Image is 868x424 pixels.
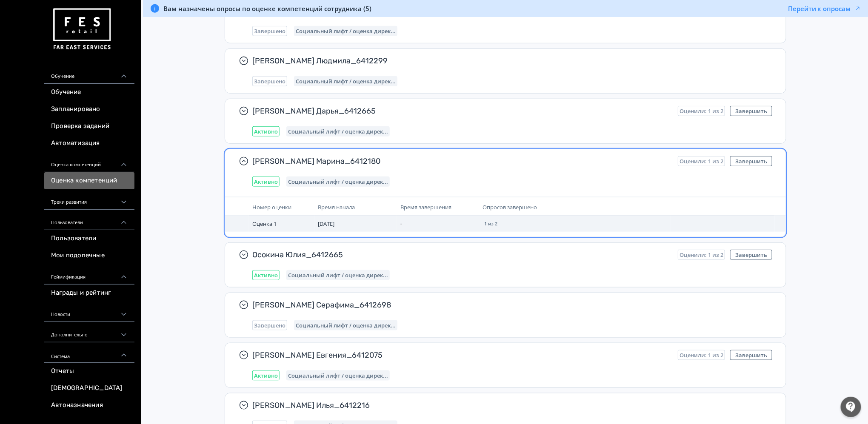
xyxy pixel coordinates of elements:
a: Запланировано [44,101,134,118]
span: Социальный лифт / оценка директора магазина [288,128,388,135]
span: Опросов завершено [483,203,537,211]
span: Завершено [254,78,286,85]
a: Пользователи [44,230,134,247]
button: Завершить [730,156,772,166]
div: Оценка компетенций [44,152,134,172]
span: Оценили: 1 из 2 [680,251,723,258]
a: Награды и рейтинг [44,285,134,302]
a: [DEMOGRAPHIC_DATA] [44,380,134,397]
button: Завершить [730,106,772,116]
div: Новости [44,302,134,322]
img: https://files.teachbase.ru/system/account/57463/logo/medium-936fc5084dd2c598f50a98b9cbe0469a.png [51,5,112,53]
button: Завершить [730,250,772,260]
span: Активно [254,178,278,185]
span: [PERSON_NAME] Марина_6412180 [252,156,671,166]
span: Время начала [318,203,355,211]
div: Треки развития [44,189,134,210]
span: 1 из 2 [484,221,497,226]
div: Дополнительно [44,322,134,342]
td: - [397,216,479,232]
span: Время завершения [400,203,451,211]
span: Оценили: 1 из 2 [680,108,723,114]
span: Активно [254,128,278,135]
div: Пользователи [44,210,134,230]
div: Геймификация [44,264,134,285]
span: [PERSON_NAME] Серафима_6412698 [252,300,765,310]
span: Активно [254,372,278,379]
span: Социальный лифт / оценка директора магазина [288,272,388,279]
span: Социальный лифт / оценка директора магазина [296,78,396,85]
a: Оценка компетенций [44,172,134,189]
span: Осокина Юлия_6412665 [252,250,671,260]
span: Завершено [254,322,286,329]
a: Проверка заданий [44,118,134,135]
span: Оценка 1 [252,220,277,228]
span: Социальный лифт / оценка директора магазина [296,322,396,329]
span: Вам назначены опросы по оценке компетенций сотрудника (5) [163,4,371,13]
a: Автоназначения [44,397,134,414]
span: Социальный лифт / оценка директора магазина [288,178,388,185]
span: Активно [254,272,278,279]
button: Перейти к опросам [788,4,861,13]
div: Система [44,342,134,363]
div: Обучение [44,63,134,84]
span: Завершено [254,28,286,34]
span: Оценили: 1 из 2 [680,352,723,359]
span: [PERSON_NAME] Людмила_6412299 [252,56,765,66]
a: Автоматизация [44,135,134,152]
button: Завершить [730,350,772,360]
span: Номер оценки [252,203,291,211]
span: Социальный лифт / оценка директора магазина [288,372,388,379]
span: [DATE] [318,220,335,228]
span: [PERSON_NAME] Илья_6412216 [252,400,765,410]
span: [PERSON_NAME] Евгения_6412075 [252,350,671,360]
span: [PERSON_NAME] Дарья_6412665 [252,106,671,116]
span: Социальный лифт / оценка директора магазина [296,28,396,34]
a: Отчеты [44,363,134,380]
span: Оценили: 1 из 2 [680,158,723,165]
a: Обучение [44,84,134,101]
a: Мои подопечные [44,247,134,264]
